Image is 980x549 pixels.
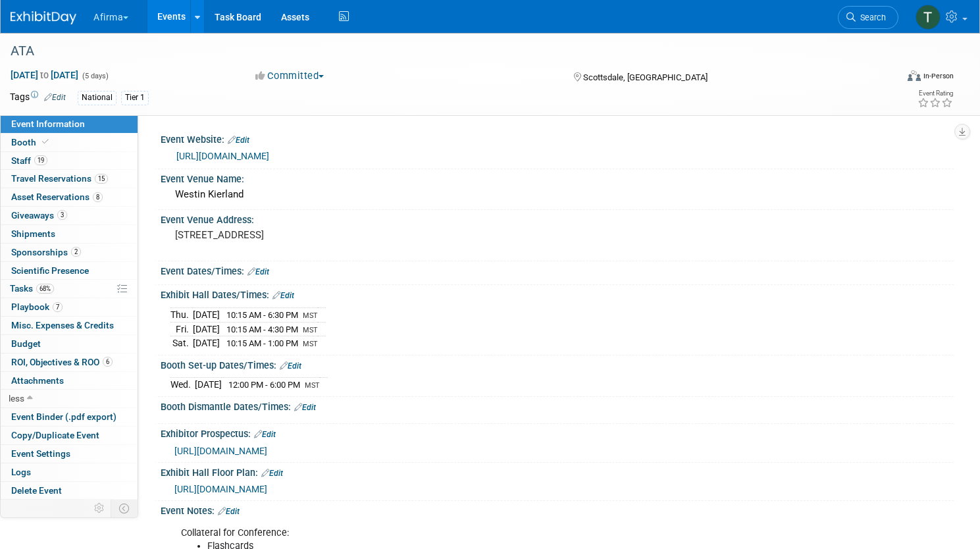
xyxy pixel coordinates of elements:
div: National [78,91,116,105]
span: MST [303,311,318,320]
a: Edit [261,469,283,478]
a: Sponsorships2 [1,244,138,261]
td: [DATE] [193,322,220,336]
span: Giveaways [11,210,67,221]
div: In-Person [923,71,954,81]
div: Event Website: [161,130,954,147]
a: [URL][DOMAIN_NAME] [176,151,269,161]
td: Fri. [170,322,193,336]
span: (5 days) [81,72,109,80]
a: Booth [1,134,138,151]
a: [URL][DOMAIN_NAME] [174,484,267,494]
td: [DATE] [193,307,220,322]
span: Logs [11,467,31,477]
i: Booth reservation complete [42,138,49,145]
span: Event Settings [11,448,70,459]
div: Event Dates/Times: [161,261,954,278]
td: Sat. [170,336,193,350]
span: Budget [11,338,41,349]
button: Committed [251,69,329,83]
span: Shipments [11,228,55,239]
span: Scottsdale, [GEOGRAPHIC_DATA] [583,72,708,82]
div: ATA [6,39,873,63]
td: Thu. [170,307,193,322]
span: [DATE] [DATE] [10,69,79,81]
span: 3 [57,210,67,220]
span: [URL][DOMAIN_NAME] [174,446,267,456]
span: Staff [11,155,47,166]
span: 15 [95,174,108,184]
td: Personalize Event Tab Strip [88,500,111,517]
a: Copy/Duplicate Event [1,427,138,444]
span: MST [305,381,320,390]
div: Exhibit Hall Dates/Times: [161,285,954,302]
span: Event Binder (.pdf export) [11,411,116,422]
a: Event Binder (.pdf export) [1,408,138,426]
a: Giveaways3 [1,207,138,224]
span: Scientific Presence [11,265,89,276]
span: Travel Reservations [11,173,108,184]
a: Edit [218,507,240,516]
span: MST [303,340,318,348]
a: Travel Reservations15 [1,170,138,188]
a: Edit [228,136,249,145]
a: Edit [247,267,269,276]
img: Format-Inperson.png [908,70,921,81]
span: Delete Event [11,485,62,496]
span: Attachments [11,375,64,386]
div: Booth Dismantle Dates/Times: [161,397,954,414]
span: less [9,393,24,404]
a: Delete Event [1,482,138,500]
a: Asset Reservations8 [1,188,138,206]
span: ROI, Objectives & ROO [11,357,113,367]
span: Asset Reservations [11,192,103,202]
span: 10:15 AM - 6:30 PM [226,310,298,320]
a: Shipments [1,225,138,243]
a: Edit [44,93,66,102]
a: less [1,390,138,407]
div: Event Format [813,68,954,88]
a: Search [838,6,898,29]
span: Misc. Expenses & Credits [11,320,114,330]
img: Taylor Sebesta [916,5,941,30]
span: Sponsorships [11,247,81,257]
td: [DATE] [195,378,222,392]
span: 10:15 AM - 4:30 PM [226,325,298,334]
td: Wed. [170,378,195,392]
pre: [STREET_ADDRESS] [175,229,477,241]
a: Budget [1,335,138,353]
div: Event Venue Address: [161,210,954,226]
div: Exhibit Hall Floor Plan: [161,463,954,480]
span: 12:00 PM - 6:00 PM [228,380,300,390]
div: Exhibitor Prospectus: [161,424,954,441]
a: Misc. Expenses & Credits [1,317,138,334]
div: Tier 1 [121,91,149,105]
a: Event Settings [1,445,138,463]
div: Event Venue Name: [161,169,954,186]
span: Playbook [11,301,63,312]
a: Edit [294,403,316,412]
span: 8 [93,192,103,202]
a: Logs [1,463,138,481]
span: 2 [71,247,81,257]
a: Event Information [1,115,138,133]
span: Event Information [11,118,85,129]
a: ROI, Objectives & ROO6 [1,353,138,371]
img: ExhibitDay [11,11,76,24]
span: 19 [34,155,47,165]
a: Edit [280,361,301,371]
a: Tasks68% [1,280,138,298]
div: Event Notes: [161,501,954,518]
span: 68% [36,284,54,294]
a: Edit [254,430,276,439]
span: Tasks [10,283,54,294]
div: Event Rating [917,90,953,97]
span: Copy/Duplicate Event [11,430,99,440]
span: 10:15 AM - 1:00 PM [226,338,298,348]
span: Search [856,13,886,22]
span: MST [303,326,318,334]
a: Staff19 [1,152,138,170]
a: Playbook7 [1,298,138,316]
div: Booth Set-up Dates/Times: [161,355,954,373]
